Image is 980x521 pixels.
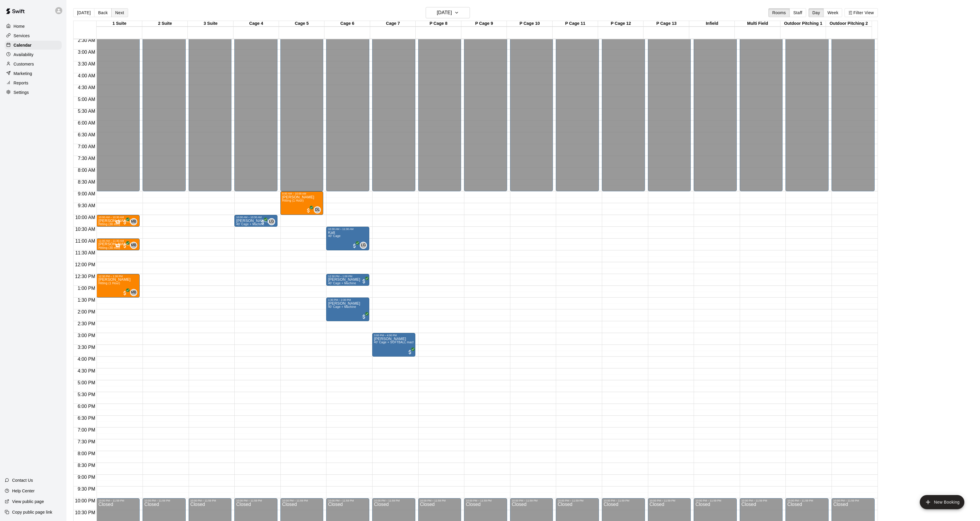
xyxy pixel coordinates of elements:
div: Reports [5,79,62,87]
span: 5:00 PM [76,380,97,385]
a: Marketing [5,69,62,78]
div: 12:30 PM – 1:30 PM [98,275,138,278]
p: Marketing [14,71,32,76]
span: 2:30 AM [76,38,97,43]
span: 3:00 PM [76,333,97,338]
div: 10:30 AM – 11:30 AM [328,228,367,231]
span: 10:30 AM [74,227,97,232]
div: 1 Suite [97,21,142,27]
p: Customers [14,61,34,67]
div: Mike Badala [130,218,137,225]
button: Staff [790,8,806,17]
button: [DATE] [73,8,94,17]
span: 6:30 PM [76,416,97,421]
span: 7:00 PM [76,427,97,432]
div: Availability [5,50,62,59]
p: Copy public page link [12,509,52,515]
p: Contact Us [12,477,33,483]
span: Hitting (1 Hour) [98,282,120,285]
div: P Cage 12 [598,21,643,27]
div: 10:00 PM – 11:59 PM [833,499,873,502]
div: 10:00 AM – 10:30 AM: Hitting (30 min) [97,215,140,227]
p: Home [14,23,25,29]
div: 1:30 PM – 2:30 PM [328,298,367,301]
div: Logan Gersbeck (Owner) [360,242,367,249]
span: 12:30 PM [73,274,97,279]
div: P Cage 13 [643,21,689,27]
div: 10:00 PM – 11:59 PM [236,499,276,502]
span: 11:00 AM [74,239,97,244]
span: 8:30 PM [76,463,97,468]
div: 2 Suite [142,21,188,27]
div: 10:00 PM – 11:59 PM [695,499,735,502]
span: Dennis Lopez [316,206,321,213]
div: 10:00 PM – 11:59 PM [650,499,689,502]
span: Mike Badala [133,218,137,225]
span: 2:30 PM [76,321,97,326]
div: 10:00 AM – 10:30 AM [98,216,138,219]
div: 10:00 PM – 11:59 PM [466,499,505,502]
div: P Cage 8 [416,21,461,27]
div: 10:00 PM – 11:59 PM [98,499,138,502]
div: Infield [689,21,735,27]
div: 12:30 PM – 1:00 PM [328,275,367,278]
span: Logan Gersbeck [270,218,275,225]
span: 11:30 AM [74,250,97,255]
div: Settings [5,88,62,97]
div: Cage 4 [233,21,279,27]
div: 3 Suite [188,21,233,27]
div: Cage 5 [279,21,324,27]
p: View public page [12,499,44,504]
span: 7:30 AM [76,156,97,161]
svg: Has notes [115,244,120,248]
h6: [DATE] [437,9,452,17]
div: 12:30 PM – 1:00 PM: 40’ Cage + Machine [326,274,369,286]
a: Customers [5,60,62,68]
span: DL [315,207,320,213]
div: 10:30 AM – 11:30 AM: Katt [326,227,369,250]
span: 40’ Cage + Machine [328,305,356,308]
div: 10:00 PM – 11:59 PM [558,499,597,502]
span: MB [131,242,137,248]
span: 9:30 AM [76,203,97,208]
span: All customers have paid [352,243,357,249]
p: Calendar [14,42,32,48]
span: 3:00 AM [76,50,97,55]
div: Calendar [5,41,62,50]
span: Hitting (1 Hour) [282,199,304,202]
div: P Cage 9 [461,21,507,27]
button: Next [111,8,128,17]
div: Home [5,22,62,31]
span: 4:30 PM [76,368,97,373]
button: [DATE] [426,7,470,18]
div: Cage 7 [370,21,416,27]
span: Mike Badala [133,242,137,249]
span: 4:30 AM [76,85,97,90]
div: 12:30 PM – 1:30 PM: Hitting (1 Hour) [97,274,140,298]
div: 10:00 PM – 11:59 PM [282,499,322,502]
p: Help Center [12,488,35,494]
div: 9:00 AM – 10:00 AM [282,192,322,195]
span: All customers have paid [306,208,311,213]
p: Services [14,33,30,39]
div: Outdoor Pitching 2 [826,21,871,27]
div: Outdoor Pitching 1 [780,21,826,27]
button: Day [808,8,824,17]
span: 9:00 PM [76,475,97,480]
div: Services [5,31,62,40]
p: Reports [14,80,28,86]
div: 10:00 PM – 11:59 PM [604,499,643,502]
span: 6:30 AM [76,132,97,137]
span: 8:30 AM [76,179,97,184]
div: 10:00 PM – 11:59 PM [144,499,184,502]
span: 40' Cage + SOFTBALL machine [374,341,419,344]
div: 10:00 PM – 11:59 PM [741,499,781,502]
span: 5:00 AM [76,97,97,102]
span: All customers have paid [361,278,367,284]
div: 10:00 PM – 11:59 PM [787,499,827,502]
div: 1:30 PM – 2:30 PM: 40’ Cage + Machine [326,298,369,321]
span: All customers have paid [122,219,128,225]
div: 11:00 AM – 11:30 AM [98,239,138,242]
